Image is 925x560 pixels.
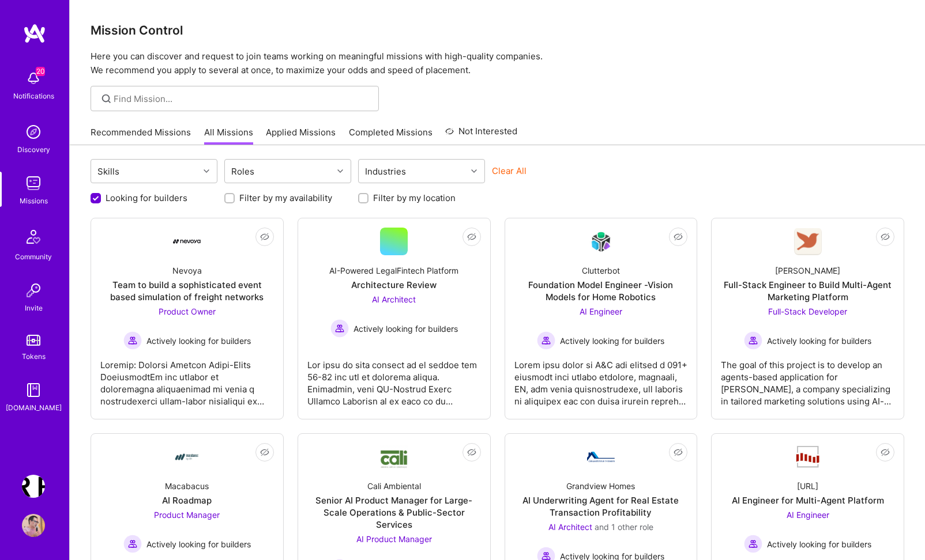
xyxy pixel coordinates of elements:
[22,475,45,498] img: Terr.ai: Building an Innovative Real Estate Platform
[307,350,481,407] div: Lor ipsu do sita consect ad el seddoe tem 56-82 inc utl et dolorema aliqua. Enimadmin, veni QU-No...
[307,494,481,531] div: Senior AI Product Manager for Large-Scale Operations & Public-Sector Services
[95,163,122,180] div: Skills
[881,232,890,241] i: icon EyeClosed
[260,232,269,241] i: icon EyeClosed
[22,279,45,302] img: Invite
[159,307,216,316] span: Product Owner
[173,443,201,471] img: Company Logo
[514,279,688,303] div: Foundation Model Engineer -Vision Models for Home Robotics
[17,143,50,156] div: Discovery
[91,23,904,37] h3: Mission Control
[165,480,209,492] div: Macabacus
[146,538,251,550] span: Actively looking for builders
[582,264,620,277] div: Clutterbot
[307,228,481,410] a: AI-Powered LegalFintech PlatformArchitecture ReviewAI Architect Actively looking for buildersActi...
[22,120,45,143] img: discovery
[123,535,142,553] img: Actively looking for builders
[445,124,517,145] a: Not Interested
[674,448,683,457] i: icon EyeClosed
[566,480,635,492] div: Grandview Homes
[173,239,201,244] img: Company Logo
[330,319,349,338] img: Actively looking for builders
[22,67,45,90] img: bell
[373,192,456,204] label: Filter by my location
[732,494,884,506] div: AI Engineer for Multi-Agent Platform
[787,510,829,520] span: AI Engineer
[22,379,45,402] img: guide book
[548,522,592,532] span: AI Architect
[587,228,615,255] img: Company Logo
[204,126,253,145] a: All Missions
[721,279,894,303] div: Full-Stack Engineer to Build Multi-Agent Marketing Platform
[367,480,421,492] div: Cali Ambiental
[794,445,822,469] img: Company Logo
[146,335,251,347] span: Actively looking for builders
[91,126,191,145] a: Recommended Missions
[580,307,622,316] span: AI Engineer
[6,402,62,414] div: [DOMAIN_NAME]
[595,522,653,532] span: and 1 other role
[123,331,142,350] img: Actively looking for builders
[154,510,220,520] span: Product Manager
[20,223,47,251] img: Community
[239,192,332,204] label: Filter by my availability
[380,445,408,469] img: Company Logo
[721,350,894,407] div: The goal of this project is to develop an agents-based application for [PERSON_NAME], a company s...
[19,475,48,498] a: Terr.ai: Building an Innovative Real Estate Platform
[767,335,871,347] span: Actively looking for builders
[775,264,840,277] div: [PERSON_NAME]
[100,92,113,105] i: icon SearchGrey
[36,67,45,76] span: 20
[354,323,458,335] span: Actively looking for builders
[514,494,688,519] div: AI Underwriting Agent for Real Estate Transaction Profitability
[721,228,894,410] a: Company Logo[PERSON_NAME]Full-Stack Engineer to Build Multi-Agent Marketing PlatformFull-Stack De...
[797,480,818,492] div: [URL]
[23,23,46,44] img: logo
[768,307,847,316] span: Full-Stack Developer
[172,264,202,277] div: Nevoya
[560,335,664,347] span: Actively looking for builders
[22,172,45,195] img: teamwork
[260,448,269,457] i: icon EyeClosed
[492,165,527,177] button: Clear All
[362,163,409,180] div: Industries
[881,448,890,457] i: icon EyeClosed
[228,163,257,180] div: Roles
[106,192,187,204] label: Looking for builders
[25,302,43,314] div: Invite
[471,168,477,174] i: icon Chevron
[351,279,437,291] div: Architecture Review
[587,452,615,462] img: Company Logo
[514,350,688,407] div: Lorem ipsu dolor si A&C adi elitsed d 091+ eiusmodt inci utlabo etdolore, magnaali, EN, adm venia...
[27,335,40,346] img: tokens
[467,232,476,241] i: icon EyeClosed
[91,50,904,77] p: Here you can discover and request to join teams working on meaningful missions with high-quality ...
[356,534,432,544] span: AI Product Manager
[22,514,45,537] img: User Avatar
[372,294,416,304] span: AI Architect
[349,126,433,145] a: Completed Missions
[744,331,762,350] img: Actively looking for builders
[20,195,48,207] div: Missions
[767,538,871,550] span: Actively looking for builders
[204,168,209,174] i: icon Chevron
[114,93,370,105] input: Find Mission...
[100,279,274,303] div: Team to build a sophisticated event based simulation of freight networks
[337,168,343,174] i: icon Chevron
[15,251,52,263] div: Community
[467,448,476,457] i: icon EyeClosed
[744,535,762,553] img: Actively looking for builders
[19,514,48,537] a: User Avatar
[674,232,683,241] i: icon EyeClosed
[162,494,212,506] div: AI Roadmap
[13,90,54,102] div: Notifications
[266,126,336,145] a: Applied Missions
[537,331,555,350] img: Actively looking for builders
[100,350,274,407] div: Loremip: Dolorsi Ametcon Adipi-Elits DoeiusmodtEm inc utlabor et doloremagna aliquaenimad mi veni...
[794,228,822,255] img: Company Logo
[100,228,274,410] a: Company LogoNevoyaTeam to build a sophisticated event based simulation of freight networksProduct...
[514,228,688,410] a: Company LogoClutterbotFoundation Model Engineer -Vision Models for Home RoboticsAI Engineer Activ...
[329,264,458,277] div: AI-Powered LegalFintech Platform
[22,350,46,362] div: Tokens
